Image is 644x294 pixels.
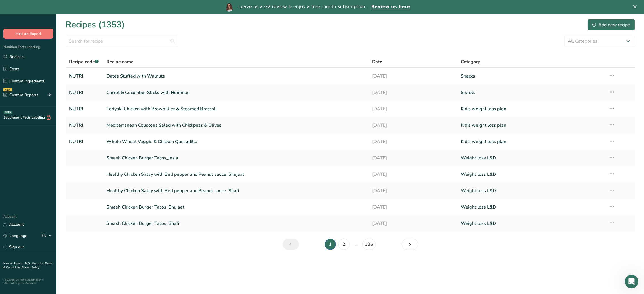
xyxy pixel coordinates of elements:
[3,262,53,269] a: Terms & Conditions .
[372,87,454,98] a: [DATE]
[69,136,100,148] a: NUTRI
[106,136,366,148] a: Whole Wheat Veggie & Chicken Quesadilla
[461,70,602,82] a: Snacks
[372,185,454,197] a: [DATE]
[372,70,454,82] a: [DATE]
[238,4,366,10] div: Leave us a G2 review & enjoy a free month subscription.
[69,59,99,65] span: Recipe code
[22,266,39,269] a: Privacy Policy
[69,87,100,98] a: NUTRI
[3,29,53,39] button: Hire an Expert
[106,87,366,98] a: Carrot & Cucumber Sticks with Hummus
[106,168,366,180] a: Healthy Chicken Satay with Bell pepper and Peanut sauce_Shujaat
[362,239,376,250] a: Page 136.
[66,36,178,47] input: Search for recipe
[402,239,418,250] a: Next page
[69,70,100,82] a: NUTRI
[225,3,234,12] img: Profile image for Reem
[3,92,38,98] div: Custom Reports
[41,232,53,239] div: EN
[31,262,45,266] a: About Us .
[372,168,454,180] a: [DATE]
[3,88,12,91] div: NEW
[372,152,454,164] a: [DATE]
[461,152,602,164] a: Weight loss L&D
[106,201,366,213] a: Smash Chicken Burger Tacos_Shujaat
[461,201,602,213] a: Weight loss L&D
[371,4,410,10] a: Review us here
[461,168,602,180] a: Weight loss L&D
[66,18,125,31] h1: Recipes (1353)
[106,119,366,131] a: Mediterranean Couscous Salad with Chickpeas & Olives
[69,119,100,131] a: NUTRI
[25,262,31,266] a: FAQ .
[592,21,630,28] div: Add new recipe
[588,19,635,30] button: Add new recipe
[372,119,454,131] a: [DATE]
[461,136,602,148] a: Kid's weight loss plan
[106,218,366,229] a: Smash Chicken Burger Tacos_Shafi
[461,58,480,65] span: Category
[461,119,602,131] a: Kid's weight loss plan
[625,275,638,288] iframe: Intercom live chat
[372,201,454,213] a: [DATE]
[338,239,350,250] a: Page 2.
[372,136,454,148] a: [DATE]
[461,185,602,197] a: Weight loss L&D
[283,239,299,250] a: Previous page
[106,58,134,65] span: Recipe name
[461,87,602,98] a: Snacks
[106,103,366,115] a: Teriyaki Chicken with Brown Rice & Steamed Broccoli
[633,5,639,8] div: Close
[4,111,12,114] div: BETA
[106,185,366,197] a: Healthy Chicken Satay with Bell pepper and Peanut sauce_Shafi
[372,218,454,229] a: [DATE]
[372,103,454,115] a: [DATE]
[461,218,602,229] a: Weight loss L&D
[69,103,100,115] a: NUTRI
[3,278,53,285] div: Powered By FoodLabelMaker © 2025 All Rights Reserved
[3,231,27,241] a: Language
[461,103,602,115] a: Kid's weight loss plan
[372,58,382,65] span: Date
[3,262,23,266] a: Hire an Expert .
[106,152,366,164] a: Smash Chicken Burger Tacos_Insia
[106,70,366,82] a: Dates Stuffed with Walnuts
